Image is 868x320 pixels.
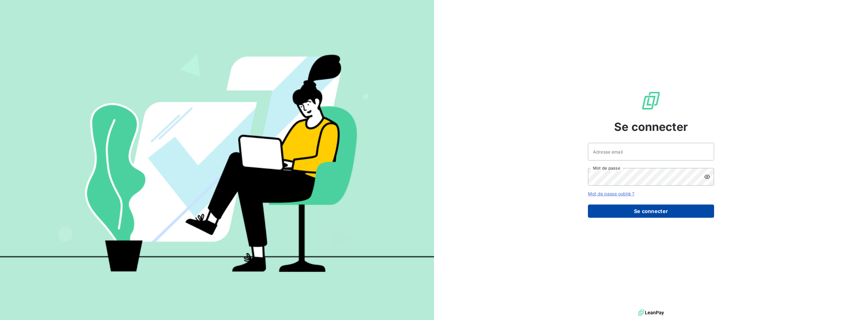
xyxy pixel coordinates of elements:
[588,143,714,160] input: placeholder
[588,205,714,218] button: Se connecter
[641,91,661,111] img: Logo LeanPay
[588,191,634,196] a: Mot de passe oublié ?
[638,308,664,317] img: logo
[614,118,688,135] span: Se connecter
